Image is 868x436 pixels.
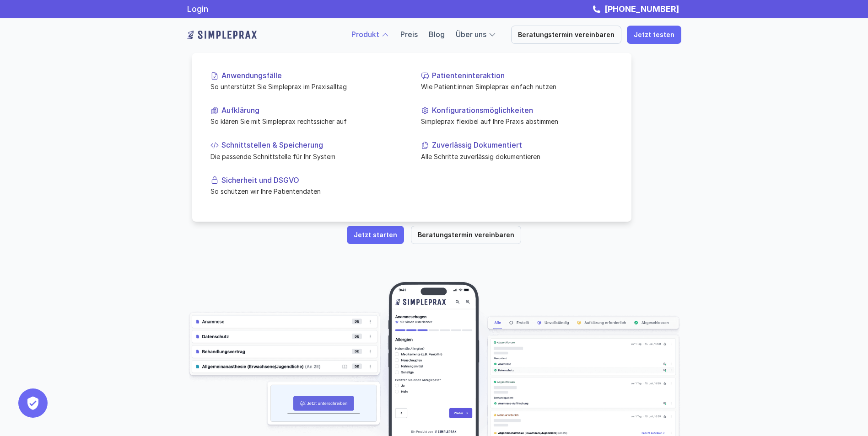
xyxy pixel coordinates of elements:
[602,4,681,14] a: [PHONE_NUMBER]
[421,151,613,161] p: Alle Schritte zuverlässig dokumentieren
[203,133,410,168] a: Schnittstellen & SpeicherungDie passende Schnittstelle für Ihr System
[400,30,418,39] a: Preis
[429,30,445,39] a: Blog
[414,133,620,168] a: Zuverlässig DokumentiertAlle Schritte zuverlässig dokumentieren
[210,186,403,196] p: So schützen wir Ihre Patientendaten
[627,26,681,44] a: Jetzt testen
[221,71,403,80] p: Anwendungsfälle
[354,231,397,239] p: Jetzt starten
[518,31,615,39] p: Beratungstermin vereinbaren
[221,175,403,184] p: Sicherheit und DSGVO
[203,168,410,203] a: Sicherheit und DSGVOSo schützen wir Ihre Patientendaten
[432,71,613,80] p: Patienteninteraktion
[511,26,621,44] a: Beratungstermin vereinbaren
[203,64,410,99] a: AnwendungsfälleSo unterstützt Sie Simpleprax im Praxisalltag
[421,82,613,91] p: Wie Patient:innen Simpleprax einfach nutzen
[210,82,403,91] p: So unterstützt Sie Simpleprax im Praxisalltag
[414,64,620,99] a: PatienteninteraktionWie Patient:innen Simpleprax einfach nutzen
[414,99,620,133] a: KonfigurationsmöglichkeitenSimpleprax flexibel auf Ihre Praxis abstimmen
[634,31,674,39] p: Jetzt testen
[351,30,379,39] a: Produkt
[347,226,404,244] a: Jetzt starten
[418,231,514,239] p: Beratungstermin vereinbaren
[432,141,613,149] p: Zuverlässig Dokumentiert
[221,141,403,149] p: Schnittstellen & Speicherung
[411,226,521,244] a: Beratungstermin vereinbaren
[604,4,679,14] strong: [PHONE_NUMBER]
[421,117,613,126] p: Simpleprax flexibel auf Ihre Praxis abstimmen
[221,106,403,115] p: Aufklärung
[187,4,208,14] a: Login
[210,151,403,161] p: Die passende Schnittstelle für Ihr System
[432,106,613,115] p: Konfigurationsmöglichkeiten
[203,99,410,133] a: AufklärungSo klären Sie mit Simpleprax rechtssicher auf
[210,117,403,126] p: So klären Sie mit Simpleprax rechtssicher auf
[456,30,486,39] a: Über uns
